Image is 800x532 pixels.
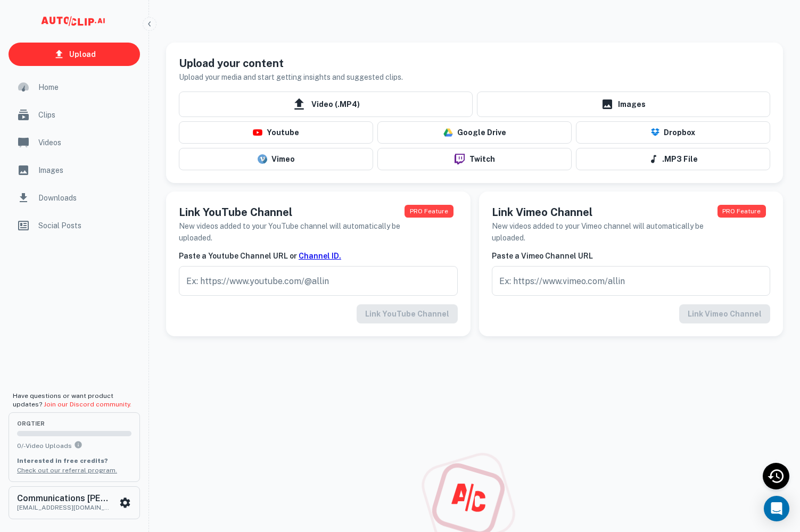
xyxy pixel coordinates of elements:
button: Dropbox [576,121,770,144]
a: Downloads [9,185,140,211]
span: Images [38,164,134,176]
span: This feature is available to PRO users only. Upgrade your plan now! [405,205,453,218]
span: Have questions or want product updates? [13,392,131,408]
a: Channel ID. [299,252,341,260]
img: youtube-logo.png [253,129,262,136]
span: Home [38,81,134,93]
span: Downloads [38,192,134,204]
span: Social Posts [38,220,134,231]
span: Clips [38,109,134,121]
img: vimeo-logo.svg [258,154,267,164]
h6: Paste a Youtube Channel URL or [179,250,458,262]
svg: You can upload 0 videos per month on the org tier. Upgrade to upload more. [74,440,83,449]
a: Clips [9,102,140,128]
img: drive-logo.png [443,128,453,137]
img: Dropbox Logo [651,128,659,137]
button: .MP3 File [576,148,770,170]
input: Ex: https://www.youtube.com/@allin [179,266,458,296]
a: Images [477,92,771,117]
img: twitch-logo.png [450,154,469,164]
h5: Link Vimeo Channel [492,204,717,220]
h5: Link YouTube Channel [179,204,405,220]
span: This feature is available to PRO users only. Upgrade your plan now! [717,205,766,218]
a: Check out our referral program. [17,467,117,474]
div: Recent Activity [763,463,789,489]
h6: Upload your media and start getting insights and suggested clips. [179,71,403,83]
h6: New videos added to your YouTube channel will automatically be uploaded. [179,220,405,244]
button: Vimeo [179,148,373,170]
button: Twitch [377,148,572,170]
a: Videos [9,130,140,155]
h5: Upload your content [179,55,403,71]
p: 0 / - Video Uploads [17,440,131,451]
p: Interested in free credits? [17,456,131,465]
span: Videos [38,137,134,148]
a: Join our Discord community. [44,401,131,408]
button: orgTier0/-Video UploadsYou can upload 0 videos per month on the org tier. Upgrade to upload more.... [9,412,140,481]
h6: Communications [PERSON_NAME][DEMOGRAPHIC_DATA] [17,494,113,503]
a: Social Posts [9,213,140,238]
a: Home [9,74,140,100]
h6: New videos added to your Vimeo channel will automatically be uploaded. [492,220,717,244]
p: [EMAIL_ADDRESS][DOMAIN_NAME] [17,503,113,512]
button: Communications [PERSON_NAME][DEMOGRAPHIC_DATA][EMAIL_ADDRESS][DOMAIN_NAME] [9,486,140,519]
input: Ex: https://www.vimeo.com/allin [492,266,771,296]
a: Images [9,157,140,183]
button: Google Drive [377,121,572,144]
a: Upload [9,43,140,66]
span: Video (.MP4) [179,92,473,117]
div: Open Intercom Messenger [764,496,789,521]
p: Upload [69,48,96,60]
button: Youtube [179,121,373,144]
span: org Tier [17,421,131,427]
h6: Paste a Vimeo Channel URL [492,250,771,262]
